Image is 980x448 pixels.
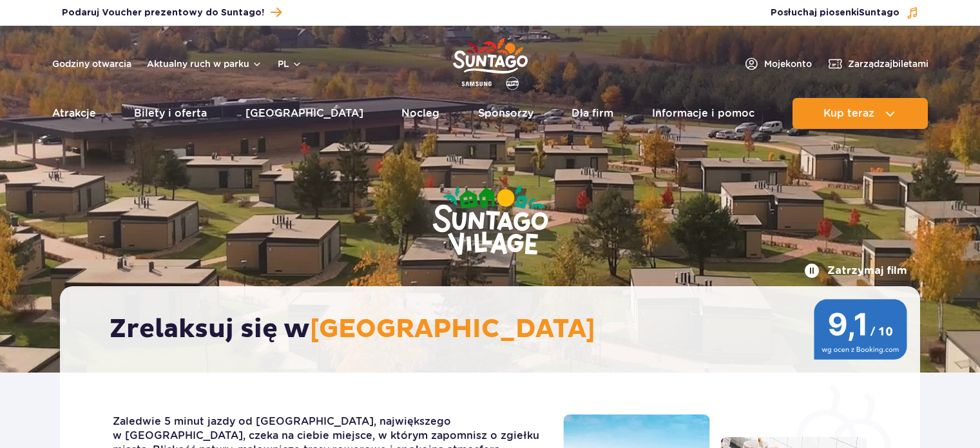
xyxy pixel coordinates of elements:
a: Godziny otwarcia [52,57,131,70]
a: Zarządzajbiletami [827,56,928,72]
a: Park of Poland [453,32,528,92]
span: [GEOGRAPHIC_DATA] [310,313,595,346]
a: Mojekonto [744,56,812,72]
a: Bilety i oferta [134,98,207,129]
a: Dla firm [572,98,613,129]
button: pl [278,57,302,70]
button: Posłuchaj piosenkiSuntago [771,6,919,19]
a: Sponsorzy [478,98,533,129]
span: Zarządzaj biletami [848,57,928,70]
span: Posłuchaj piosenki [771,6,899,19]
h2: Zrelaksuj się w [110,313,883,346]
a: Nocleg [401,98,439,129]
a: Informacje i pomoc [652,98,754,129]
a: Atrakcje [52,98,96,129]
span: Moje konto [764,57,812,70]
button: Kup teraz [793,98,928,129]
span: Kup teraz [823,108,874,119]
img: Suntago Village [381,135,600,308]
a: [GEOGRAPHIC_DATA] [245,98,363,129]
span: Suntago [859,8,899,17]
button: Aktualny ruch w parku [147,59,262,69]
img: 9,1/10 wg ocen z Booking.com [814,299,907,360]
button: Zatrzymaj film [804,263,907,278]
span: Podaruj Voucher prezentowy do Suntago! [62,6,264,19]
a: Podaruj Voucher prezentowy do Suntago! [62,4,282,21]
